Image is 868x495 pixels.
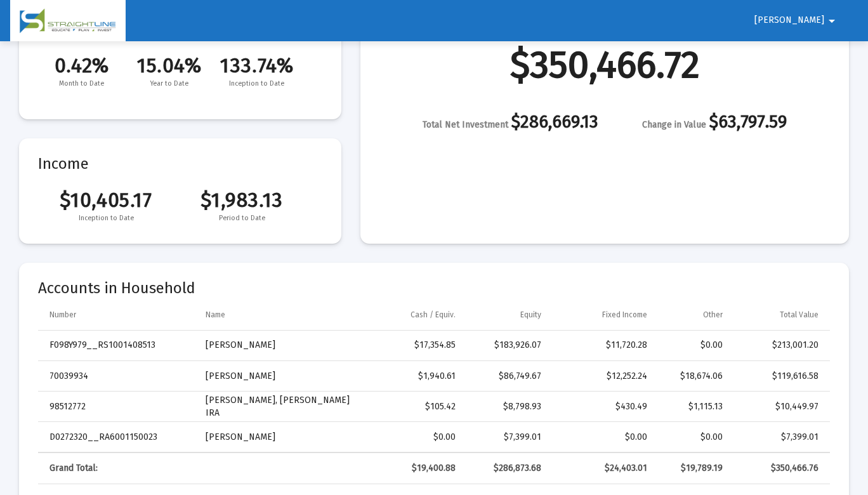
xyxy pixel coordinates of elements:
[38,53,126,77] span: 0.42%
[510,58,700,71] div: $350,466.72
[174,188,310,212] span: $1,983.13
[665,370,723,383] div: $18,674.06
[197,331,359,361] td: [PERSON_NAME]
[197,300,359,330] td: Column Name
[732,300,830,330] td: Column Total Value
[665,400,723,413] div: $1,115.13
[665,339,723,352] div: $0.00
[740,339,819,352] div: $213,001.20
[740,370,819,383] div: $119,616.58
[368,370,456,383] div: $1,940.61
[550,300,656,330] td: Column Fixed Income
[49,462,188,475] div: Grand Total:
[213,53,301,77] span: 133.74%
[754,15,824,26] span: [PERSON_NAME]
[38,212,174,225] span: Inception to Date
[38,331,197,361] td: F098Y979__RS1001408513
[473,339,541,352] div: $183,926.07
[38,157,322,170] mat-card-title: Income
[642,119,706,130] span: Change in Value
[740,431,819,444] div: $7,399.01
[206,310,225,320] div: Name
[559,370,647,383] div: $12,252.24
[38,361,197,392] td: 70039934
[520,310,541,320] div: Equity
[213,77,301,90] span: Inception to Date
[665,431,723,444] div: $0.00
[38,300,197,330] td: Column Number
[38,282,830,294] mat-card-title: Accounts in Household
[126,77,213,90] span: Year to Date
[473,462,541,475] div: $286,873.68
[665,462,723,475] div: $19,789.19
[559,339,647,352] div: $11,720.28
[739,8,855,33] button: [PERSON_NAME]
[464,300,550,330] td: Column Equity
[423,115,598,131] div: $286,669.13
[423,119,508,130] span: Total Net Investment
[411,310,456,320] div: Cash / Equiv.
[656,300,732,330] td: Column Other
[642,115,787,131] div: $63,797.59
[703,310,723,320] div: Other
[473,400,541,413] div: $8,798.93
[359,300,464,330] td: Column Cash / Equiv.
[38,188,174,212] span: $10,405.17
[602,310,647,320] div: Fixed Income
[368,462,456,475] div: $19,400.88
[38,392,197,422] td: 98512772
[38,77,126,90] span: Month to Date
[368,400,456,413] div: $105.42
[38,28,322,90] mat-card-title: Performance Data
[780,310,819,320] div: Total Value
[740,400,819,413] div: $10,449.97
[197,392,359,422] td: [PERSON_NAME], [PERSON_NAME] IRA
[559,400,647,413] div: $430.49
[824,8,839,34] mat-icon: arrow_drop_down
[368,431,456,444] div: $0.00
[473,370,541,383] div: $86,749.67
[38,422,197,452] td: D0272320__RA6001150023
[740,462,819,475] div: $350,466.76
[559,462,647,475] div: $24,403.01
[38,300,830,484] div: Data grid
[20,8,116,34] img: Dashboard
[368,339,456,352] div: $17,354.85
[126,53,213,77] span: 15.04%
[559,431,647,444] div: $0.00
[473,431,541,444] div: $7,399.01
[197,361,359,392] td: [PERSON_NAME]
[49,310,76,320] div: Number
[197,422,359,452] td: [PERSON_NAME]
[174,212,310,225] span: Period to Date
